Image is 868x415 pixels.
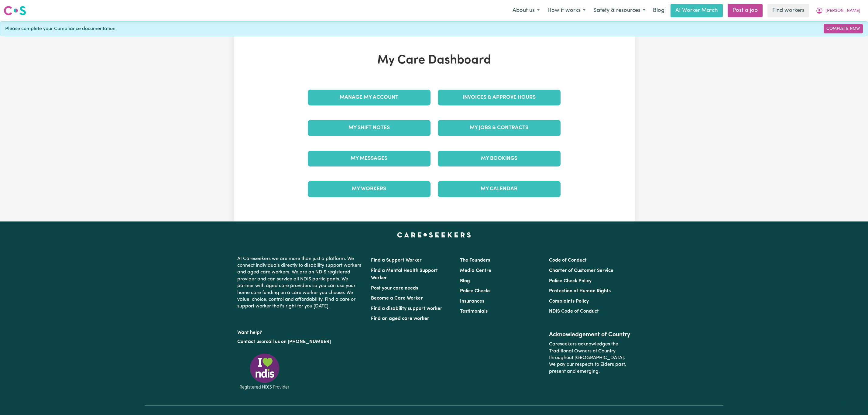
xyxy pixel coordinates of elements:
[237,339,261,344] a: Contact us
[237,352,292,390] img: Registered NDIS provider
[671,4,723,17] a: AI Worker Match
[266,339,331,344] a: call us on [PHONE_NUMBER]
[308,120,431,136] a: My Shift Notes
[438,120,561,136] a: My Jobs & Contracts
[549,338,631,377] p: Careseekers acknowledges the Traditional Owners of Country throughout [GEOGRAPHIC_DATA]. We pay o...
[509,4,544,17] button: About us
[649,4,668,17] a: Blog
[544,4,589,17] button: How it works
[549,331,631,338] h2: Acknowledgement of Country
[825,8,860,14] span: [PERSON_NAME]
[371,306,442,311] a: Find a disability support worker
[460,279,470,283] a: Blog
[549,289,611,293] a: Protection of Human Rights
[371,316,429,321] a: Find an aged care worker
[460,309,488,314] a: Testimonials
[728,4,763,17] a: Post a job
[549,309,599,314] a: NDIS Code of Conduct
[438,151,561,166] a: My Bookings
[767,4,809,17] a: Find workers
[5,25,117,33] span: Please complete your Compliance documentation.
[371,268,438,280] a: Find a Mental Health Support Worker
[304,53,564,68] h1: My Care Dashboard
[824,24,863,33] a: Complete Now
[460,289,490,293] a: Police Checks
[4,4,26,18] a: Careseekers logo
[460,258,490,263] a: The Founders
[371,296,423,301] a: Become a Care Worker
[371,286,418,291] a: Post your care needs
[549,258,587,263] a: Code of Conduct
[589,4,649,17] button: Safety & resources
[549,279,592,283] a: Police Check Policy
[237,327,364,336] p: Want help?
[549,268,613,273] a: Charter of Customer Service
[438,90,561,105] a: Invoices & Approve Hours
[237,336,364,348] p: or
[460,268,491,273] a: Media Centre
[812,4,864,17] button: My Account
[237,253,364,312] p: At Careseekers we are more than just a platform. We connect individuals directly to disability su...
[308,90,431,105] a: Manage My Account
[371,258,422,263] a: Find a Support Worker
[549,299,589,304] a: Complaints Policy
[460,299,484,304] a: Insurances
[308,151,431,166] a: My Messages
[397,232,471,237] a: Careseekers home page
[438,181,561,197] a: My Calendar
[4,5,26,16] img: Careseekers logo
[844,391,863,410] iframe: Button to launch messaging window, conversation in progress
[308,181,431,197] a: My Workers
